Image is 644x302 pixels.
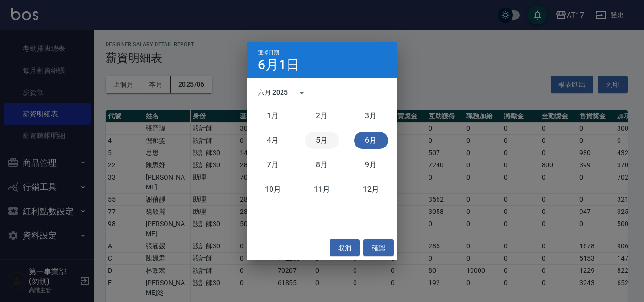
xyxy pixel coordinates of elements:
h4: 6月1日 [258,59,299,71]
div: 六月 2025 [258,88,288,98]
button: 九月 [354,156,388,173]
button: 十一月 [305,181,339,198]
button: 六月 [354,132,388,149]
span: 選擇日期 [258,49,279,56]
button: 五月 [305,132,339,149]
button: 取消 [330,239,360,257]
button: 一月 [256,107,290,124]
button: 十二月 [354,181,388,198]
button: 八月 [305,156,339,173]
button: 三月 [354,107,388,124]
button: 七月 [256,156,290,173]
button: calendar view is open, switch to year view [290,82,313,104]
button: 二月 [305,107,339,124]
button: 十月 [256,181,290,198]
button: 確認 [363,239,394,257]
button: 四月 [256,132,290,149]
